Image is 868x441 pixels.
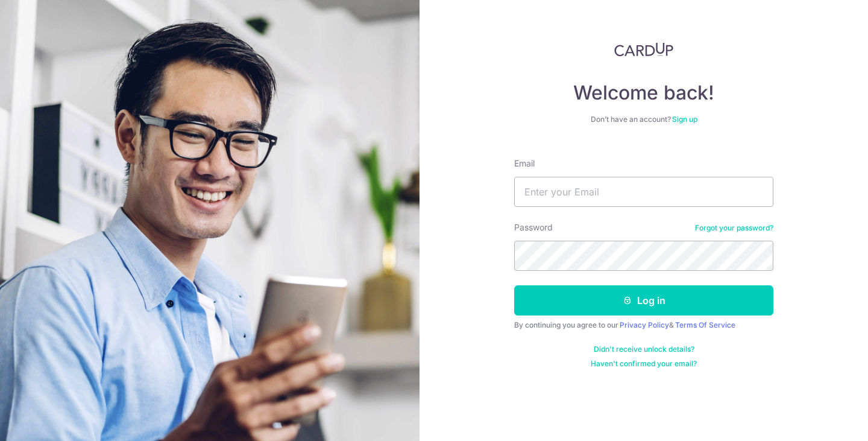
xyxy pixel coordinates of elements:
a: Terms Of Service [675,320,735,329]
input: Enter your Email [514,177,773,207]
a: Privacy Policy [620,320,669,329]
div: Don’t have an account? [514,115,773,124]
h4: Welcome back! [514,81,773,105]
img: CardUp Logo [614,42,673,57]
div: By continuing you agree to our & [514,320,773,330]
a: Sign up [672,115,697,124]
a: Forgot your password? [695,223,773,233]
button: Log in [514,285,773,316]
label: Email [514,157,535,170]
label: Password [514,221,553,233]
a: Didn't receive unlock details? [594,344,694,354]
a: Haven't confirmed your email? [591,359,697,369]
